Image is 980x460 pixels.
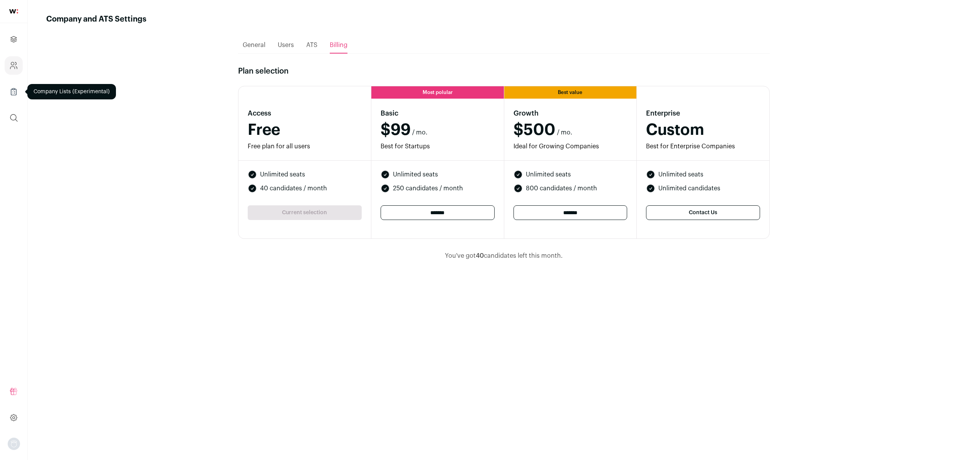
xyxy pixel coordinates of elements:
span: General [243,42,265,48]
h3: Growth [513,108,628,119]
h3: Enterprise [646,108,760,119]
img: nopic.png [8,438,20,450]
div: Best for Startups [381,142,495,151]
h2: Plan selection [238,66,770,77]
div: Best value [504,86,637,99]
div: Current selection [248,205,362,220]
a: Contact Us [646,205,760,220]
span: 40 [476,253,484,259]
span: Unlimited seats [526,170,571,179]
button: Open dropdown [8,438,20,450]
a: Users [278,37,294,53]
a: General [243,37,265,53]
span: Unlimited seats [260,170,305,179]
a: Projects [5,30,23,49]
div: Company Lists (Experimental) [27,84,116,99]
span: $500 [513,123,555,137]
span: ATS [306,42,317,48]
span: 250 candidates / month [393,184,463,193]
div: Best for Enterprise Companies [646,142,760,151]
span: 40 candidates / month [260,184,327,193]
span: Unlimited seats [393,170,438,179]
div: Ideal for Growing Companies [513,142,628,151]
a: Company and ATS Settings [5,56,23,75]
h1: Company and ATS Settings [46,14,146,25]
h3: Basic [381,108,495,119]
div: You've got candidates left this month. [238,251,770,260]
a: ATS [306,37,317,53]
span: Unlimited seats [658,170,703,179]
span: / mo. [412,128,428,137]
span: Billing [330,42,347,48]
span: Unlimited candidates [658,184,720,193]
div: Most polular [371,86,504,99]
div: Free plan for all users [248,142,362,151]
span: Free [248,123,280,138]
h3: Access [248,108,362,119]
span: 800 candidates / month [526,184,597,193]
a: Company Lists [5,82,23,101]
span: / mo. [557,128,572,137]
span: $99 [381,123,411,137]
span: Custom [646,123,704,138]
span: Users [278,42,294,48]
img: wellfound-shorthand-0d5821cbd27db2630d0214b213865d53afaa358527fdda9d0ea32b1df1b89c2c.svg [9,9,18,13]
